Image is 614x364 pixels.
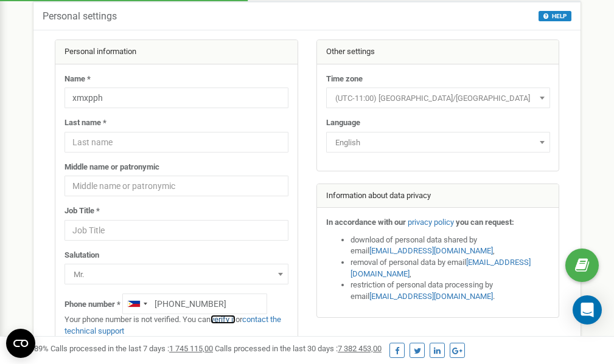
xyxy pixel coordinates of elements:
[573,295,602,325] div: Open Intercom Messenger
[6,329,35,358] button: Open CMP widget
[330,90,546,107] span: (UTC-11:00) Pacific/Midway
[65,250,99,261] label: Salutation
[326,132,550,153] span: English
[351,280,550,302] li: restriction of personal data processing by email .
[351,257,550,280] li: removal of personal data by email ,
[65,264,288,284] span: Mr.
[65,162,159,173] label: Middle name or patronymic
[65,314,288,337] p: Your phone number is not verified. You can or
[169,344,213,353] u: 1 745 115,00
[326,88,550,108] span: (UTC-11:00) Pacific/Midway
[65,117,106,129] label: Last name *
[326,117,360,129] label: Language
[351,235,550,257] li: download of personal data shared by email ,
[65,88,288,108] input: Name
[123,294,151,314] div: Telephone country code
[65,132,288,153] input: Last name
[539,11,571,21] button: HELP
[351,258,531,278] a: [EMAIL_ADDRESS][DOMAIN_NAME]
[211,315,235,324] a: verify it
[65,220,288,241] input: Job Title
[317,40,559,64] div: Other settings
[369,292,493,301] a: [EMAIL_ADDRESS][DOMAIN_NAME]
[65,299,120,311] label: Phone number *
[326,218,406,227] strong: In accordance with our
[43,11,117,22] h5: Personal settings
[317,184,559,208] div: Information about data privacy
[55,40,298,64] div: Personal information
[122,294,267,314] input: +1-800-555-55-55
[330,134,546,151] span: English
[215,344,382,353] span: Calls processed in the last 30 days :
[408,218,454,227] a: privacy policy
[369,246,493,255] a: [EMAIL_ADDRESS][DOMAIN_NAME]
[338,344,382,353] u: 7 382 453,00
[65,315,281,335] a: contact the technical support
[65,176,288,196] input: Middle name or patronymic
[51,344,213,353] span: Calls processed in the last 7 days :
[326,74,363,85] label: Time zone
[65,74,91,85] label: Name *
[456,218,514,227] strong: you can request:
[69,266,284,283] span: Mr.
[65,205,100,217] label: Job Title *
